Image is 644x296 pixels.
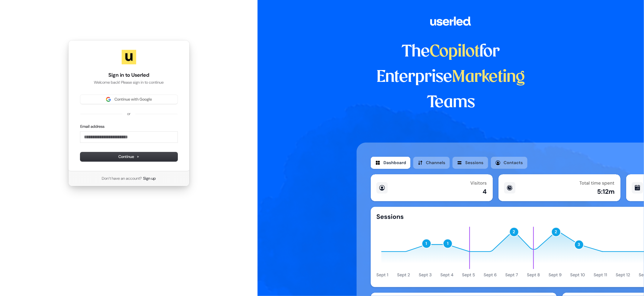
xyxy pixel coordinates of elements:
[127,111,130,117] p: or
[80,72,178,79] h1: Sign in to Userled
[430,44,480,60] span: Copilot
[80,95,178,104] button: Sign in with GoogleContinue with Google
[452,69,525,85] span: Marketing
[80,80,178,85] p: Welcome back! Please sign in to continue
[80,152,178,161] button: Continue
[114,97,152,102] span: Continue with Google
[122,50,136,64] img: Userled
[80,124,104,129] label: Email address
[118,154,139,159] span: Continue
[143,176,156,181] a: Sign up
[106,97,111,102] img: Sign in with Google
[357,39,545,115] h1: The for Enterprise Teams
[102,176,142,181] span: Don’t have an account?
